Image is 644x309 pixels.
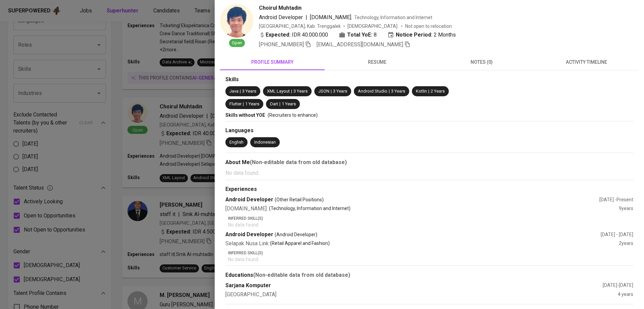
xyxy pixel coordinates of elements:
[228,256,633,263] p: No data found.
[374,31,377,39] span: 8
[618,291,633,299] div: 4 years
[270,101,278,106] span: Dart
[259,41,304,48] span: [PHONE_NUMBER]
[225,240,619,248] div: Selapak Nusa Link
[291,88,292,95] span: |
[229,139,244,146] div: English
[259,14,303,20] span: Android Developer
[389,88,390,95] span: |
[354,15,432,20] span: Technology, Information and Internet
[266,31,290,39] b: Expected:
[306,13,307,21] span: |
[225,196,599,204] div: Android Developer
[225,271,633,279] div: Educations
[619,240,633,248] div: 2 years
[269,205,351,213] p: (Technology, Information and Internet)
[253,272,350,278] b: (Non-editable data from old database)
[243,101,244,107] span: |
[293,89,308,94] span: 3 Years
[387,31,456,39] div: 2 Months
[240,88,241,95] span: |
[225,231,601,239] div: Android Developer
[225,291,618,299] div: [GEOGRAPHIC_DATA]
[225,127,633,135] div: Languages
[267,89,290,94] span: XML Layout
[347,23,398,30] span: [DEMOGRAPHIC_DATA]
[358,89,387,94] span: Android Studio
[228,221,633,228] p: No data found.
[538,58,635,66] span: activity timeline
[331,88,332,95] span: |
[329,58,425,66] span: resume
[268,112,318,118] span: (Recruiters to enhance)
[279,101,280,107] span: |
[275,231,317,238] span: (Android Developer)
[310,14,352,20] span: [DOMAIN_NAME].
[225,76,633,84] div: Skills
[225,112,265,118] span: Skills without YOE
[259,31,328,39] div: IDR 40.000.000
[225,186,633,193] div: Experiences
[229,89,238,94] span: Java
[333,89,347,94] span: 3 Years
[224,58,321,66] span: profile summary
[228,250,633,256] p: Inferred Skill(s)
[245,101,259,106] span: 1 Years
[225,158,633,166] div: About Me
[228,215,633,221] p: Inferred Skill(s)
[391,89,405,94] span: 3 Years
[229,40,245,46] span: Open
[225,169,633,177] p: No data found.
[270,240,330,248] p: (Retail Apparel and Fashion)
[347,31,372,39] b: Total YoE:
[318,89,329,94] span: JSON
[431,89,445,94] span: 2 Years
[317,41,403,48] span: [EMAIL_ADDRESS][DOMAIN_NAME]
[242,89,256,94] span: 3 Years
[428,88,429,95] span: |
[619,205,633,213] div: 9 years
[433,58,530,66] span: notes (0)
[220,4,254,38] img: ae8105df1377d119f9d663c8096d7c09.png
[396,31,432,39] b: Notice Period:
[599,196,633,203] div: [DATE] - Present
[254,139,276,146] div: Indonesian
[225,282,603,290] div: Sarjana Komputer
[601,231,633,238] div: [DATE] - [DATE]
[259,23,341,30] div: [GEOGRAPHIC_DATA], Kab. Trenggalek
[229,101,241,106] span: Flutter
[603,282,633,288] span: [DATE] - [DATE]
[225,205,619,213] div: [DOMAIN_NAME].
[275,196,324,203] span: (Other Retail Positions)
[405,23,452,30] p: Not open to relocation
[282,101,296,106] span: 1 Years
[250,159,347,165] b: (Non-editable data from old database)
[259,4,302,12] span: Choirul Muhtadin
[416,89,427,94] span: Kotlin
